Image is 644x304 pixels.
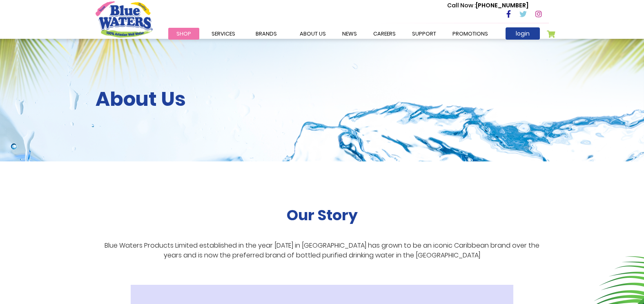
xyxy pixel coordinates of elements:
h2: Our Story [287,206,358,224]
span: Call Now : [447,1,476,9]
span: Brands [256,30,277,38]
span: Services [212,30,235,38]
a: store logo [96,1,153,37]
p: Blue Waters Products Limited established in the year [DATE] in [GEOGRAPHIC_DATA] has grown to be ... [96,241,549,260]
a: support [404,28,444,40]
p: [PHONE_NUMBER] [447,1,528,10]
a: login [506,27,540,40]
a: Promotions [444,28,496,40]
a: about us [292,28,334,40]
a: careers [365,28,404,40]
span: Shop [176,30,191,38]
a: News [334,28,365,40]
h2: About Us [96,87,549,111]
